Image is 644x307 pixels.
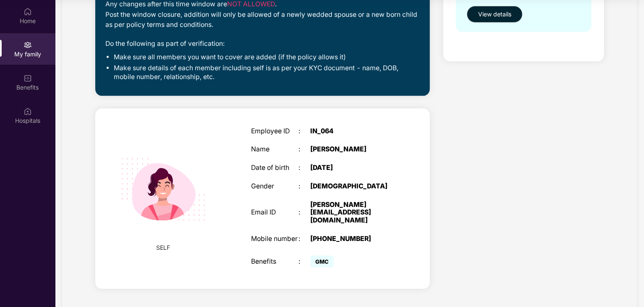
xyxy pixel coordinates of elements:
[310,256,334,267] span: GMC
[251,183,298,191] div: Gender
[24,107,32,116] img: svg+xml;base64,PHN2ZyBpZD0iSG9zcGl0YWxzIiB4bWxucz0iaHR0cDovL3d3dy53My5vcmcvMjAwMC9zdmciIHdpZHRoPS...
[298,164,310,172] div: :
[310,235,393,243] div: [PHONE_NUMBER]
[467,6,523,23] button: View details
[114,64,420,82] li: Make sure details of each member including self is as per your KYC document - name, DOB, mobile n...
[105,39,420,49] div: Do the following as part of verification:
[110,136,217,243] img: svg+xml;base64,PHN2ZyB4bWxucz0iaHR0cDovL3d3dy53My5vcmcvMjAwMC9zdmciIHdpZHRoPSIyMjQiIGhlaWdodD0iMT...
[114,53,420,62] li: Make sure all members you want to cover are added (if the policy allows it)
[298,258,310,266] div: :
[298,183,310,191] div: :
[310,201,393,225] div: [PERSON_NAME][EMAIL_ADDRESS][DOMAIN_NAME]
[310,164,393,172] div: [DATE]
[310,183,393,191] div: [DEMOGRAPHIC_DATA]
[251,258,298,266] div: Benefits
[478,10,511,19] span: View details
[24,41,32,49] img: svg+xml;base64,PHN2ZyB3aWR0aD0iMjAiIGhlaWdodD0iMjAiIHZpZXdCb3g9IjAgMCAyMCAyMCIgZmlsbD0ibm9uZSIgeG...
[310,146,393,153] div: [PERSON_NAME]
[251,235,298,243] div: Mobile number
[298,127,310,135] div: :
[24,8,32,16] img: svg+xml;base64,PHN2ZyBpZD0iSG9tZSIgeG1sbnM9Imh0dHA6Ly93d3cudzMub3JnLzIwMDAvc3ZnIiB3aWR0aD0iMjAiIG...
[298,146,310,153] div: :
[251,146,298,153] div: Name
[251,209,298,217] div: Email ID
[310,127,393,135] div: IN_064
[298,209,310,217] div: :
[157,243,170,252] span: SELF
[251,127,298,135] div: Employee ID
[251,164,298,172] div: Date of birth
[298,235,310,243] div: :
[24,74,32,82] img: svg+xml;base64,PHN2ZyBpZD0iQmVuZWZpdHMiIHhtbG5zPSJodHRwOi8vd3d3LnczLm9yZy8yMDAwL3N2ZyIgd2lkdGg9Ij...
